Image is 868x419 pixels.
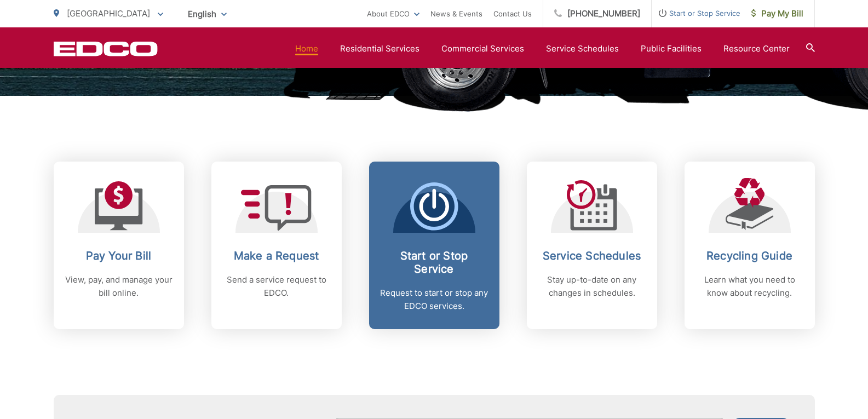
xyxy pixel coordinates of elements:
[493,7,532,20] a: Contact Us
[211,162,342,329] a: Make a Request Send a service request to EDCO.
[367,7,419,20] a: About EDCO
[695,273,804,300] p: Learn what you need to know about recycling.
[695,249,804,262] h2: Recycling Guide
[441,42,524,55] a: Commercial Services
[180,4,235,24] span: English
[538,273,646,300] p: Stay up-to-date on any changes in schedules.
[222,273,331,300] p: Send a service request to EDCO.
[54,41,158,56] a: EDCD logo. Return to the homepage.
[546,42,619,55] a: Service Schedules
[222,249,331,262] h2: Make a Request
[380,286,488,313] p: Request to start or stop any EDCO services.
[380,249,488,275] h2: Start or Stop Service
[65,273,173,300] p: View, pay, and manage your bill online.
[641,42,702,55] a: Public Facilities
[430,7,482,20] a: News & Events
[751,7,803,20] span: Pay My Bill
[527,162,657,329] a: Service Schedules Stay up-to-date on any changes in schedules.
[538,249,646,262] h2: Service Schedules
[65,249,173,262] h2: Pay Your Bill
[340,42,419,55] a: Residential Services
[723,42,790,55] a: Resource Center
[295,42,318,55] a: Home
[67,8,150,19] span: [GEOGRAPHIC_DATA]
[54,162,184,329] a: Pay Your Bill View, pay, and manage your bill online.
[685,162,815,329] a: Recycling Guide Learn what you need to know about recycling.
